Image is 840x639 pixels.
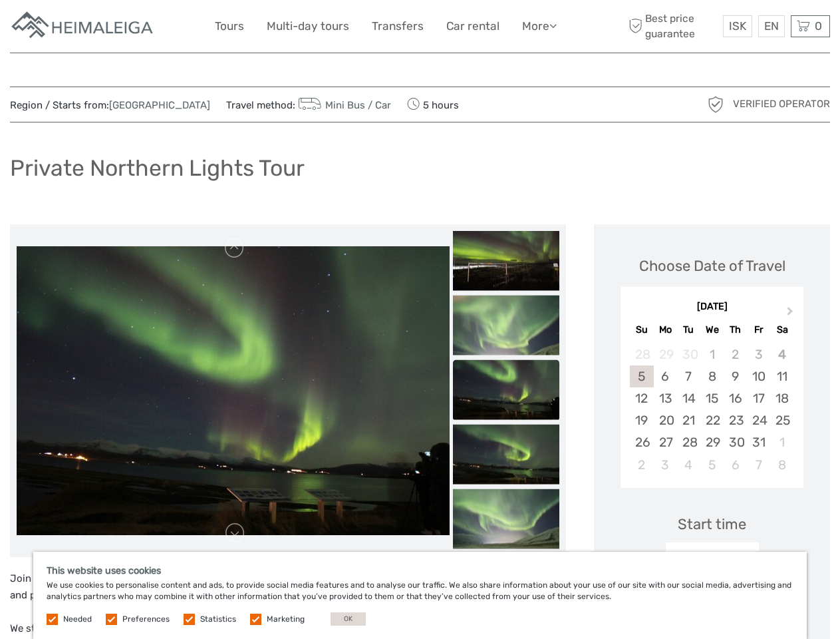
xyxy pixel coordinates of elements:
img: 3e316d1b7ff7409fbe1ab3dd7fab2a38_slider_thumbnail.jpg [453,489,559,548]
div: Choose Saturday, November 1st, 2025 [770,431,793,453]
label: Statistics [200,614,236,625]
img: 40fa01a1cf2a41e2831dd0e129f955a6_slider_thumbnail.jpg [453,230,559,290]
h5: This website uses cookies [47,565,793,576]
div: Choose Tuesday, October 28th, 2025 [677,431,700,453]
div: Th [724,321,747,339]
div: Choose Monday, October 13th, 2025 [654,387,677,409]
div: Choose Saturday, October 18th, 2025 [770,387,793,409]
div: Start time [678,514,746,534]
div: Not available Saturday, October 4th, 2025 [770,343,793,365]
div: Choose Thursday, October 16th, 2025 [724,387,747,409]
span: Best price guarantee [625,11,720,41]
img: bd3d0d552aa14857ae7359eaebfc0ee0_slider_thumbnail.jpg [453,424,559,484]
div: Choose Monday, October 27th, 2025 [654,431,677,453]
label: Marketing [267,614,305,625]
div: Choose Date of Travel [639,256,785,276]
img: a678298a299d4a629424194e54e95a71_slider_thumbnail.jpg [453,359,559,419]
img: Apartments in Reykjavik [10,10,156,43]
img: verified_operator_grey_128.png [705,94,726,115]
span: 5 hours [407,95,459,114]
span: Verified Operator [733,97,830,111]
div: Not available Thursday, October 2nd, 2025 [724,343,747,365]
div: Fr [747,321,770,339]
span: 0 [813,19,824,33]
a: Tours [215,17,244,36]
div: Choose Friday, October 10th, 2025 [747,365,770,387]
div: Choose Saturday, November 8th, 2025 [770,454,793,476]
div: Choose Wednesday, October 8th, 2025 [700,365,724,387]
div: Choose Friday, October 17th, 2025 [747,387,770,409]
div: Choose Friday, October 24th, 2025 [747,409,770,431]
label: Preferences [122,614,170,625]
div: month 2025-10 [625,343,799,476]
div: Choose Sunday, October 5th, 2025 [630,365,653,387]
div: Not available Monday, September 29th, 2025 [654,343,677,365]
div: Choose Thursday, October 9th, 2025 [724,365,747,387]
img: a678298a299d4a629424194e54e95a71_main_slider.jpg [17,246,450,535]
div: Choose Wednesday, October 29th, 2025 [700,431,724,453]
a: More [522,17,557,36]
div: Choose Tuesday, November 4th, 2025 [677,454,700,476]
button: OK [331,612,366,626]
div: Choose Friday, October 31st, 2025 [747,431,770,453]
span: Travel method: [226,95,391,114]
div: Choose Wednesday, November 5th, 2025 [700,454,724,476]
div: Choose Wednesday, October 15th, 2025 [700,387,724,409]
div: Choose Tuesday, October 21st, 2025 [677,409,700,431]
label: Needed [63,614,92,625]
div: Choose Saturday, October 25th, 2025 [770,409,793,431]
div: Choose Monday, October 20th, 2025 [654,409,677,431]
div: 21:00 [666,542,759,573]
div: Choose Sunday, October 19th, 2025 [630,409,653,431]
a: Transfers [372,17,424,36]
div: Not available Tuesday, September 30th, 2025 [677,343,700,365]
div: Choose Monday, October 6th, 2025 [654,365,677,387]
button: Open LiveChat chat widget [153,21,169,37]
a: Car rental [446,17,499,36]
div: Not available Sunday, September 28th, 2025 [630,343,653,365]
div: Choose Tuesday, October 7th, 2025 [677,365,700,387]
img: 5b52c2d799294039a283a567ee10e449_slider_thumbnail.jpg [453,295,559,355]
span: Region / Starts from: [10,99,210,112]
div: We [700,321,724,339]
div: [DATE] [621,300,803,314]
p: We're away right now. Please check back later! [19,23,150,34]
div: Choose Friday, November 7th, 2025 [747,454,770,476]
div: Choose Tuesday, October 14th, 2025 [677,387,700,409]
div: Mo [654,321,677,339]
a: [GEOGRAPHIC_DATA] [109,99,210,111]
div: We use cookies to personalise content and ads, to provide social media features and to analyse ou... [33,552,807,639]
a: Mini Bus / Car [295,99,391,111]
div: Choose Thursday, October 30th, 2025 [724,431,747,453]
div: Choose Saturday, October 11th, 2025 [770,365,793,387]
div: EN [758,15,785,37]
div: Choose Monday, November 3rd, 2025 [654,454,677,476]
button: Next Month [781,304,802,325]
div: Choose Sunday, November 2nd, 2025 [630,454,653,476]
a: Multi-day tours [267,17,349,36]
div: Su [630,321,653,339]
div: Not available Wednesday, October 1st, 2025 [700,343,724,365]
div: Sa [770,321,793,339]
div: Not available Friday, October 3rd, 2025 [747,343,770,365]
div: Choose Wednesday, October 22nd, 2025 [700,409,724,431]
span: ISK [729,19,746,33]
div: Choose Sunday, October 26th, 2025 [630,431,653,453]
div: Choose Sunday, October 12th, 2025 [630,387,653,409]
div: Tu [677,321,700,339]
div: Choose Thursday, October 23rd, 2025 [724,409,747,431]
h1: Private Northern Lights Tour [10,154,305,182]
p: Join [PERSON_NAME] The Guide´s group tour of the Private Spirit of the Aurora Tour with Professio... [10,570,566,604]
div: Choose Thursday, November 6th, 2025 [724,454,747,476]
